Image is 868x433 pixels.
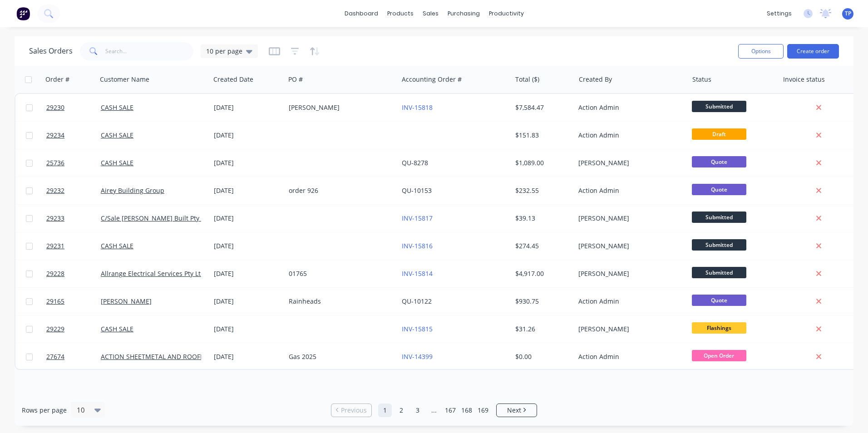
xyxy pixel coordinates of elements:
[443,7,484,20] div: purchasing
[214,325,281,334] div: [DATE]
[214,186,281,195] div: [DATE]
[341,406,367,415] span: Previous
[402,75,462,84] div: Accounting Order #
[214,131,281,140] div: [DATE]
[476,403,490,417] a: Page 169
[213,75,253,84] div: Created Date
[395,403,408,417] a: Page 2
[29,47,73,55] h1: Sales Orders
[16,7,30,20] img: Factory
[22,406,67,415] span: Rows per page
[402,103,433,112] a: INV-15818
[783,75,825,84] div: Invoice status
[46,205,101,232] a: 29233
[515,269,568,278] div: $4,917.00
[206,46,242,56] span: 10 per page
[402,158,428,167] a: QU-8278
[402,352,433,361] a: INV-14399
[692,350,746,361] span: Open Order
[507,406,521,415] span: Next
[692,267,746,278] span: Submitted
[692,212,746,223] span: Submitted
[46,315,101,343] a: 29229
[738,44,784,59] button: Options
[331,406,371,415] a: Previous page
[46,288,101,315] a: 29165
[101,186,164,195] a: Airey Building Group
[579,75,612,84] div: Created By
[402,186,432,195] a: QU-10153
[515,297,568,306] div: $930.75
[46,103,64,112] span: 29230
[484,7,528,20] div: productivity
[578,352,679,361] div: Action Admin
[578,131,679,140] div: Action Admin
[101,131,133,139] a: CASH SALE
[45,75,69,84] div: Order #
[402,325,433,333] a: INV-15815
[101,269,205,278] a: Allrange Electrical Services Pty Ltd
[460,403,473,417] a: Page 168
[289,103,390,112] div: [PERSON_NAME]
[427,403,441,417] a: Jump forward
[692,322,746,334] span: Flashings
[101,103,133,112] a: CASH SALE
[515,241,568,251] div: $274.45
[46,352,64,361] span: 27674
[515,131,568,140] div: $151.83
[289,269,390,278] div: 01765
[46,149,101,177] a: 25736
[578,186,679,195] div: Action Admin
[288,75,303,84] div: PO #
[46,343,101,370] a: 27674
[578,269,679,278] div: [PERSON_NAME]
[383,7,418,20] div: products
[46,214,64,223] span: 29233
[46,122,101,149] a: 29234
[100,75,149,84] div: Customer Name
[340,7,383,20] a: dashboard
[327,403,541,417] ul: Pagination
[762,7,796,20] div: settings
[578,297,679,306] div: Action Admin
[515,103,568,112] div: $7,584.47
[497,406,537,415] a: Next page
[402,241,433,250] a: INV-15816
[692,156,746,167] span: Quote
[214,269,281,278] div: [DATE]
[214,158,281,167] div: [DATE]
[444,403,457,417] a: Page 167
[101,158,133,167] a: CASH SALE
[214,103,281,112] div: [DATE]
[101,352,212,361] a: ACTION SHEETMETAL AND ROOFING
[578,158,679,167] div: [PERSON_NAME]
[214,241,281,251] div: [DATE]
[692,184,746,195] span: Quote
[46,241,64,251] span: 29231
[378,403,392,417] a: Page 1 is your current page
[46,260,101,287] a: 29228
[105,42,194,60] input: Search...
[515,75,539,84] div: Total ($)
[101,214,211,222] a: C/Sale [PERSON_NAME] Built Pty Ltd
[692,101,746,112] span: Submitted
[692,128,746,140] span: Draft
[46,158,64,167] span: 25736
[515,352,568,361] div: $0.00
[418,7,443,20] div: sales
[845,10,851,18] span: TP
[578,241,679,251] div: [PERSON_NAME]
[101,297,152,305] a: [PERSON_NAME]
[46,94,101,121] a: 29230
[46,297,64,306] span: 29165
[515,186,568,195] div: $232.55
[101,241,133,250] a: CASH SALE
[214,352,281,361] div: [DATE]
[515,158,568,167] div: $1,089.00
[46,186,64,195] span: 29232
[402,214,433,222] a: INV-15817
[46,131,64,140] span: 29234
[578,103,679,112] div: Action Admin
[515,325,568,334] div: $31.26
[692,239,746,251] span: Submitted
